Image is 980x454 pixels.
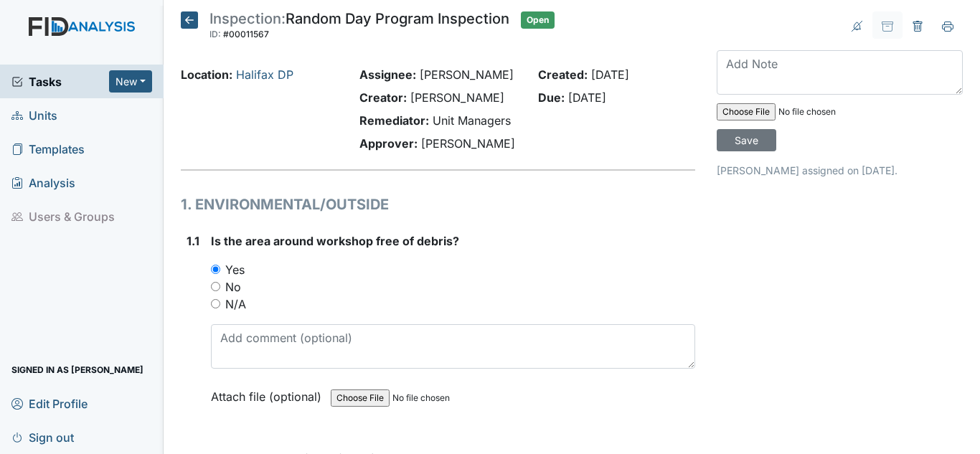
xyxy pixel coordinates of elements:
label: 1.1 [187,232,199,250]
span: Signed in as [PERSON_NAME] [11,359,143,381]
h1: 1. ENVIRONMENTAL/OUTSIDE [181,194,695,215]
p: [PERSON_NAME] assigned on [DATE]. [717,163,963,178]
span: Is the area around workshop free of debris? [211,234,459,248]
strong: Approver: [359,136,418,151]
span: Open [521,11,555,29]
span: Units [11,104,57,126]
label: Yes [225,261,245,278]
span: #00011567 [223,29,269,39]
span: ID: [209,29,221,39]
a: Tasks [11,73,109,90]
span: [PERSON_NAME] [420,67,514,82]
span: Edit Profile [11,392,88,415]
span: Templates [11,138,85,160]
input: No [211,282,220,291]
span: [PERSON_NAME] [421,136,515,151]
span: [DATE] [591,67,629,82]
label: Attach file (optional) [211,380,327,405]
span: [PERSON_NAME] [410,90,504,105]
label: N/A [225,295,246,313]
span: [DATE] [568,90,606,105]
label: No [225,278,241,295]
input: Save [717,129,776,151]
span: Inspection: [209,10,286,27]
strong: Due: [538,90,565,105]
input: Yes [211,265,220,274]
button: New [109,70,152,93]
div: Random Day Program Inspection [209,11,509,43]
strong: Assignee: [359,67,416,82]
strong: Remediator: [359,113,429,128]
strong: Creator: [359,90,407,105]
span: Analysis [11,171,75,194]
strong: Created: [538,67,588,82]
a: Halifax DP [236,67,293,82]
input: N/A [211,299,220,308]
span: Sign out [11,426,74,448]
span: Unit Managers [433,113,511,128]
strong: Location: [181,67,232,82]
